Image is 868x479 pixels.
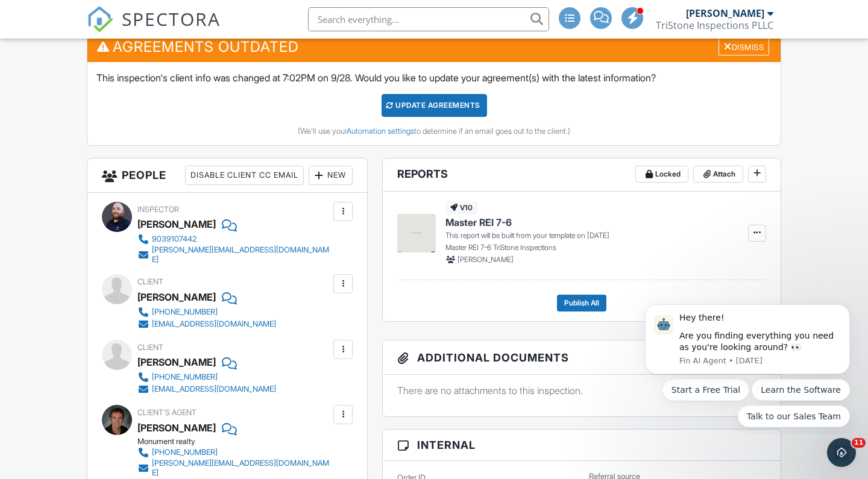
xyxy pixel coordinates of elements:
[87,158,367,193] h3: People
[382,94,487,117] div: Update Agreements
[152,319,276,329] div: [EMAIL_ADDRESS][DOMAIN_NAME]
[87,6,113,33] img: The Best Home Inspection Software - Spectora
[87,62,781,145] div: This inspection's client info was changed at 7:02PM on 9/28. Would you like to update your agreem...
[686,7,764,19] div: [PERSON_NAME]
[96,127,772,136] div: (We'll use your to determine if an email goes out to the client.)
[308,7,549,31] input: Search everything...
[347,127,414,136] a: Automation settings
[383,430,781,461] h3: Internal
[152,384,276,394] div: [EMAIL_ADDRESS][DOMAIN_NAME]
[137,446,330,459] a: [PHONE_NUMBER]
[137,245,330,265] a: [PERSON_NAME][EMAIL_ADDRESS][DOMAIN_NAME]
[827,438,856,467] iframe: Intercom live chat
[137,205,179,214] span: Inspector
[87,32,781,61] h3: Agreements Outdated
[397,384,766,397] p: There are no attachments to this inspection.
[137,306,276,318] a: [PHONE_NUMBER]‬
[152,372,218,382] div: [PHONE_NUMBER]‬
[152,307,218,317] div: [PHONE_NUMBER]‬
[152,245,330,265] div: [PERSON_NAME][EMAIL_ADDRESS][DOMAIN_NAME]
[656,19,773,31] div: TriStone Inspections PLLC
[87,16,221,42] a: SPECTORA
[137,318,276,330] a: [EMAIL_ADDRESS][DOMAIN_NAME]
[137,343,163,352] span: Client
[152,448,218,457] div: [PHONE_NUMBER]
[122,6,221,31] span: SPECTORA
[137,419,216,437] a: [PERSON_NAME]
[137,383,276,395] a: [EMAIL_ADDRESS][DOMAIN_NAME]
[185,166,304,185] div: Disable Client CC Email
[152,459,330,478] div: [PERSON_NAME][EMAIL_ADDRESS][DOMAIN_NAME]
[309,166,353,185] div: New
[627,295,868,434] iframe: Intercom notifications message
[137,371,276,383] a: [PHONE_NUMBER]‬
[137,459,330,478] a: [PERSON_NAME][EMAIL_ADDRESS][DOMAIN_NAME]
[137,353,216,371] div: [PERSON_NAME]
[719,37,769,56] div: Dismiss
[137,408,197,417] span: Client's Agent
[137,233,330,245] a: 9039107442
[137,215,216,233] div: [PERSON_NAME]
[383,340,781,375] h3: Additional Documents
[137,288,216,306] div: [PERSON_NAME]
[137,277,163,286] span: Client
[852,438,866,448] span: 11
[152,234,197,244] div: 9039107442
[137,437,340,446] div: Monument realty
